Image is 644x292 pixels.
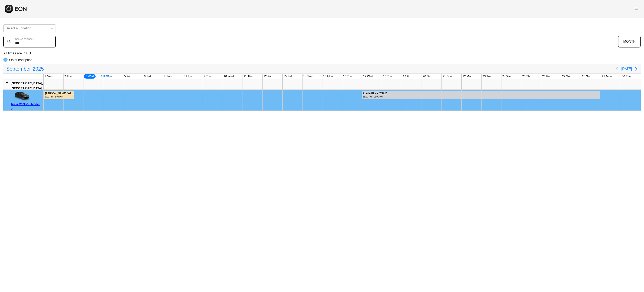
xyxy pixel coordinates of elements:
div: 24 Wed [501,74,513,79]
div: [GEOGRAPHIC_DATA], [GEOGRAPHIC_DATA] [11,81,43,91]
span: September [5,65,32,73]
button: MONTH [618,36,641,47]
div: [PERSON_NAME] #68578 [45,92,74,95]
div: 22 Mon [462,74,473,79]
div: 17 Wed [362,74,374,79]
div: 16 Tue [342,74,353,79]
div: 10 Wed [223,74,235,79]
div: 7 Sun [163,74,173,79]
p: All times are in EDT [3,51,641,56]
div: 12 Fri [263,74,272,79]
div: 5 Fri [123,74,131,79]
div: 30 Tue [621,74,632,79]
span: menu [634,6,639,11]
div: Rented for 12 days by Admin Block Current status is rental [361,90,600,99]
div: 15 Mon [322,74,334,79]
p: On subscription [9,58,32,63]
label: Search calendar [15,37,33,41]
div: 29 Mon [601,74,613,79]
div: 8 Mon [183,74,193,79]
div: 6 Sat [143,74,152,79]
button: September2025 [4,65,46,73]
button: Next page [632,65,640,73]
div: 14 Sun [303,74,313,79]
div: 19 Fri [402,74,411,79]
div: 11 Thu [243,74,253,79]
div: 13 Sat [283,74,293,79]
div: 11:00 PM - 11:00 PM [363,95,387,98]
div: 1:00 PM - 1:00 PM [45,95,74,98]
div: 4 Thu [103,74,113,79]
img: car [11,91,32,102]
div: Rented for 30 days by meli marin Current status is billable [44,90,74,99]
div: 28 Sun [581,74,592,79]
span: 2025 [32,65,44,73]
div: Admin Block #72626 [363,92,387,95]
div: 2 Tue [64,74,73,79]
div: 3 Wed [83,74,96,79]
div: 1 Mon [44,74,53,79]
div: 27 Sat [561,74,571,79]
div: 21 Sun [442,74,453,79]
div: 25 Thu [521,74,532,79]
div: 23 Tue [482,74,492,79]
div: Tesla R56UGL Model Y [11,102,42,112]
div: 9 Tue [203,74,212,79]
div: 20 Sat [422,74,432,79]
div: 18 Thu [382,74,393,79]
button: Previous page [613,65,621,73]
div: 26 Fri [541,74,551,79]
button: [DATE] [621,65,632,73]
